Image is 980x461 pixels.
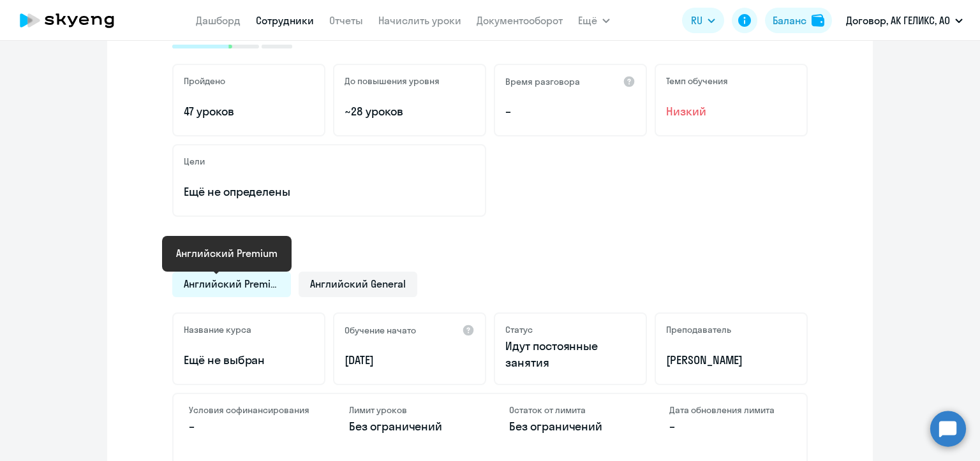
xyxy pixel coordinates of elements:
h4: Дата обновления лимита [669,404,791,416]
p: Без ограничений [509,418,631,435]
span: RU [691,13,702,28]
p: Ещё не определены [184,184,475,200]
a: Отчеты [329,14,363,27]
img: balance [812,14,824,27]
span: Английский Premium [184,277,279,291]
a: Дашборд [196,14,241,27]
h4: Остаток от лимита [509,404,631,416]
p: Договор, АК ГЕЛИКС, АО [846,13,950,28]
p: – [505,103,635,120]
button: RU [682,8,724,33]
div: Баланс [773,13,806,28]
h4: Лимит уроков [349,404,471,416]
p: Ещё не выбран [184,352,314,369]
p: [DATE] [345,352,475,369]
p: Идут постоянные занятия [505,338,635,371]
p: – [669,418,791,435]
h5: Название курса [184,324,251,335]
h5: Темп обучения [666,75,728,87]
button: Ещё [578,8,610,33]
div: Английский Premium [176,245,278,261]
h5: Преподаватель [666,324,731,335]
p: [PERSON_NAME] [666,352,796,369]
button: Договор, АК ГЕЛИКС, АО [840,5,969,36]
h5: Цели [184,156,205,167]
p: 47 уроков [184,103,314,120]
button: Балансbalance [765,8,832,33]
h5: До повышения уровня [345,75,440,87]
p: Без ограничений [349,418,471,435]
span: Низкий [666,103,796,120]
a: Начислить уроки [378,14,461,27]
h5: Статус [505,324,533,335]
h5: Обучение начато [345,325,416,336]
h5: Пройдено [184,75,225,87]
h5: Время разговора [505,76,580,87]
h4: Условия софинансирования [189,404,311,416]
span: Английский General [310,277,406,291]
span: Ещё [578,13,597,28]
a: Сотрудники [256,14,314,27]
p: – [189,418,311,435]
a: Документооборот [477,14,563,27]
h4: Продукты [172,237,808,258]
p: ~28 уроков [345,103,475,120]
